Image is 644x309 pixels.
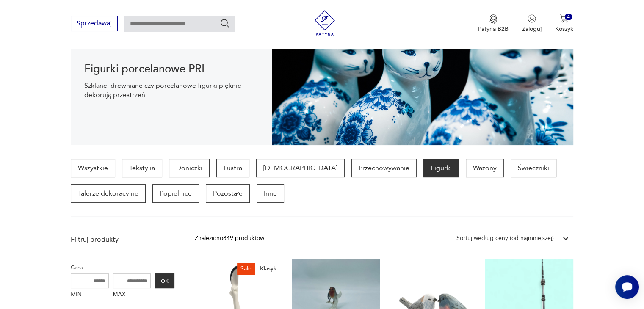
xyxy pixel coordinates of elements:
[560,14,568,23] img: Ikona koszyka
[528,14,536,23] img: Ikonka użytkownika
[169,159,210,177] a: Doniczki
[615,275,639,299] iframe: Smartsupp widget button
[71,263,174,272] p: Cena
[423,159,459,177] a: Figurki
[257,184,284,203] a: Inne
[478,25,509,33] p: Patyna B2B
[71,184,146,203] a: Talerze dekoracyjne
[456,234,554,243] div: Sortuj według ceny (od najmniejszej)
[155,273,174,288] button: OK
[216,159,249,177] a: Lustra
[71,16,118,31] button: Sprzedawaj
[489,14,498,24] img: Ikona medalu
[478,14,509,33] button: Patyna B2B
[555,25,573,33] p: Koszyk
[555,14,573,33] button: 4Koszyk
[565,14,572,21] div: 4
[478,14,509,33] a: Ikona medaluPatyna B2B
[71,159,115,177] a: Wszystkie
[84,81,258,99] p: Szklane, drewniane czy porcelanowe figurki pięknie dekorują przestrzeń.
[71,235,174,244] p: Filtruj produkty
[195,234,264,243] div: Znaleziono 849 produktów
[256,159,345,177] a: [DEMOGRAPHIC_DATA]
[466,159,504,177] a: Wazony
[122,159,162,177] a: Tekstylia
[152,184,199,203] a: Popielnice
[511,159,556,177] a: Świeczniki
[84,64,258,74] h1: Figurki porcelanowe PRL
[312,10,337,36] img: Patyna - sklep z meblami i dekoracjami vintage
[351,159,417,177] a: Przechowywanie
[522,14,542,33] button: Zaloguj
[522,25,542,33] p: Zaloguj
[71,288,109,302] label: MIN
[71,21,118,27] a: Sprzedawaj
[113,288,151,302] label: MAX
[220,18,230,28] button: Szukaj
[272,18,573,145] img: Figurki vintage
[206,184,250,203] a: Pozostałe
